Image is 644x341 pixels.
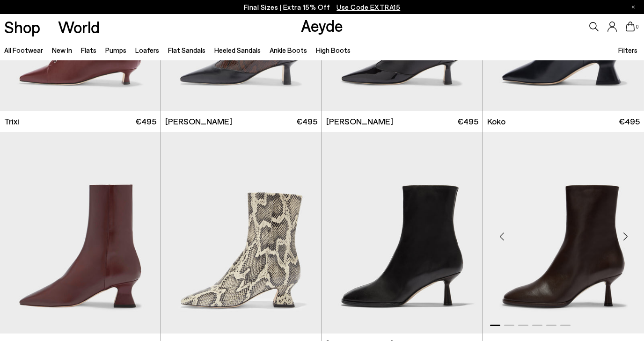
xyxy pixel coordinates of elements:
[161,111,322,132] a: [PERSON_NAME] €495
[326,116,393,127] span: [PERSON_NAME]
[322,132,483,334] img: Dorothy Soft Sock Boots
[635,24,640,29] span: 0
[165,116,232,127] span: [PERSON_NAME]
[483,132,644,334] a: Next slide Previous slide
[161,132,322,334] img: Koko Regal Heel Boots
[244,1,401,13] p: Final Sizes | Extra 15% Off
[483,111,644,132] a: Koko €495
[4,19,40,35] a: Shop
[619,116,640,127] span: €495
[611,223,639,251] div: Next slide
[322,111,483,132] a: [PERSON_NAME] €495
[270,46,307,54] a: Ankle Boots
[457,116,478,127] span: €495
[337,3,400,11] span: Navigate to /collections/ss25-final-sizes
[488,223,516,251] div: Previous slide
[214,46,261,54] a: Heeled Sandals
[135,116,156,127] span: €495
[4,116,19,127] span: Trixi
[4,46,43,54] a: All Footwear
[483,132,644,334] img: Dorothy Soft Sock Boots
[483,132,644,334] div: 1 / 6
[105,46,126,54] a: Pumps
[296,116,317,127] span: €495
[168,46,205,54] a: Flat Sandals
[487,116,505,127] span: Koko
[316,46,351,54] a: High Boots
[618,46,637,54] span: Filters
[135,46,159,54] a: Loafers
[81,46,96,54] a: Flats
[58,19,100,35] a: World
[301,15,343,35] a: Aeyde
[626,22,635,32] a: 0
[52,46,72,54] a: New In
